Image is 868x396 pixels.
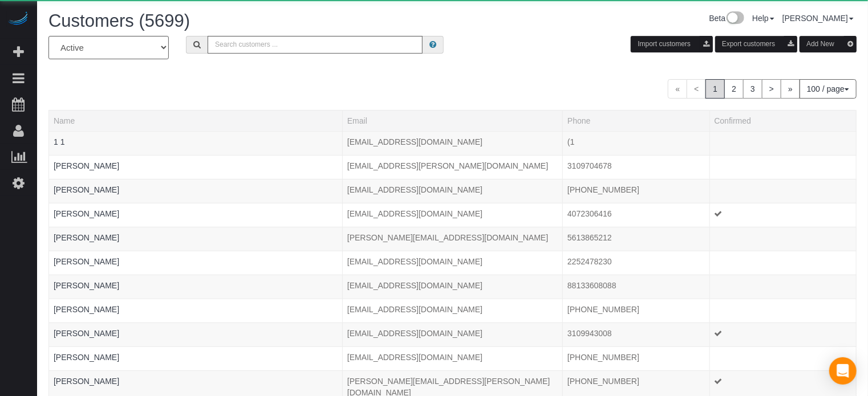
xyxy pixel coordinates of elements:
a: [PERSON_NAME] [54,161,119,170]
td: Phone [563,227,709,251]
td: Name [49,227,343,251]
th: Phone [563,110,709,131]
td: Confirmed [709,155,856,179]
td: Name [49,275,343,299]
td: Phone [563,155,709,179]
input: Search customers ... [208,36,423,54]
td: Name [49,203,343,227]
a: [PERSON_NAME] [54,257,119,266]
span: « [668,79,687,99]
a: [PERSON_NAME] [54,305,119,314]
td: Name [49,346,343,370]
div: Tags [54,363,338,366]
div: Tags [54,339,338,342]
a: [PERSON_NAME] [54,209,119,218]
td: Confirmed [709,299,856,322]
td: Phone [563,203,709,227]
td: Email [342,299,562,322]
td: Email [342,131,562,155]
div: Tags [54,267,338,270]
a: [PERSON_NAME] [54,329,119,338]
div: Tags [54,148,338,150]
img: New interface [725,11,744,26]
button: Add New [800,36,857,52]
td: Email [342,346,562,370]
a: 3 [743,79,762,99]
a: [PERSON_NAME] [782,14,854,23]
td: Phone [563,179,709,203]
div: Tags [54,315,338,318]
td: Name [49,155,343,179]
button: 100 / page [800,79,857,99]
td: Email [342,203,562,227]
td: Phone [563,131,709,155]
th: Confirmed [709,110,856,131]
th: Email [342,110,562,131]
div: Open Intercom Messenger [829,357,857,385]
td: Confirmed [709,251,856,275]
td: Email [342,179,562,203]
button: Import customers [631,36,713,52]
a: Beta [709,14,744,23]
td: Phone [563,251,709,275]
a: [PERSON_NAME] [54,185,119,194]
div: Tags [54,387,338,390]
a: [PERSON_NAME] [54,281,119,290]
td: Phone [563,322,709,346]
td: Name [49,299,343,322]
td: Confirmed [709,346,856,370]
td: Name [49,131,343,155]
td: Phone [563,346,709,370]
span: 1 [705,79,725,99]
td: Email [342,275,562,299]
a: [PERSON_NAME] [54,353,119,362]
td: Phone [563,299,709,322]
td: Name [49,251,343,275]
nav: Pagination navigation [668,79,857,99]
a: [PERSON_NAME] [54,233,119,242]
td: Name [49,322,343,346]
a: > [762,79,781,99]
td: Confirmed [709,322,856,346]
td: Email [342,322,562,346]
span: Customers (5699) [48,11,190,31]
div: Tags [54,172,338,174]
td: Confirmed [709,275,856,299]
div: Tags [54,291,338,294]
div: Tags [54,219,338,222]
td: Confirmed [709,203,856,227]
a: » [781,79,800,99]
td: Email [342,227,562,251]
div: Tags [54,243,338,246]
a: [PERSON_NAME] [54,377,119,386]
button: Export customers [715,36,797,52]
a: 2 [724,79,744,99]
div: Tags [54,195,338,198]
a: 1 1 [54,137,64,146]
td: Phone [563,275,709,299]
th: Name [49,110,343,131]
td: Confirmed [709,131,856,155]
td: Confirmed [709,179,856,203]
td: Name [49,179,343,203]
span: < [687,79,706,99]
td: Email [342,251,562,275]
td: Email [342,155,562,179]
td: Confirmed [709,227,856,251]
a: Help [752,14,774,23]
img: Automaid Logo [7,11,30,27]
